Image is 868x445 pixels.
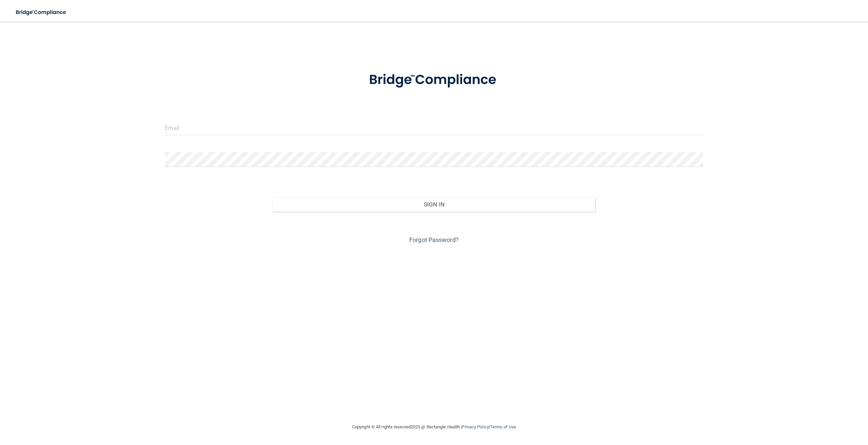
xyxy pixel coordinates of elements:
[310,416,558,438] div: Copyright © All rights reserved 2025 @ Rectangle Health | |
[273,197,595,212] button: Sign In
[409,236,459,243] a: Forgot Password?
[355,62,513,98] img: bridge_compliance_login_screen.278c3ca4.svg
[165,120,703,135] input: Email
[10,5,73,19] img: bridge_compliance_login_screen.278c3ca4.svg
[490,424,516,429] a: Terms of Use
[462,424,489,429] a: Privacy Policy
